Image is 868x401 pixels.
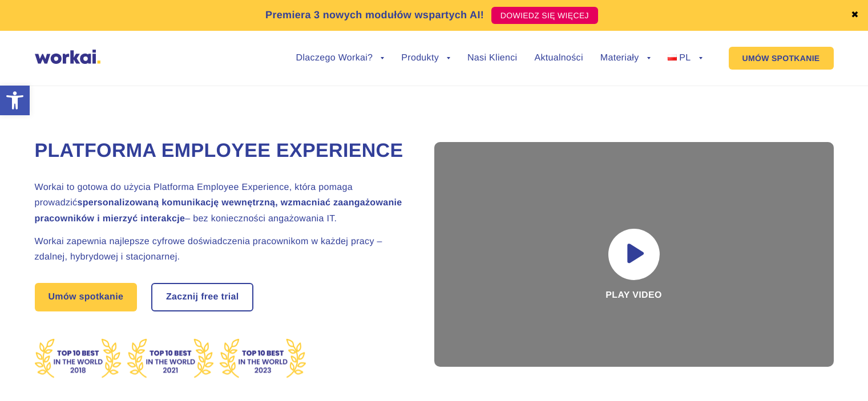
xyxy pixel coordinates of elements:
div: Play video [434,142,834,367]
h2: Workai to gotowa do użycia Platforma Employee Experience, która pomaga prowadzić – bez koniecznoś... [35,180,406,226]
p: Premiera 3 nowych modułów wspartych AI! [265,7,484,23]
a: ✖ [851,11,859,20]
a: UMÓW SPOTKANIE [729,47,834,70]
a: Produkty [401,54,450,63]
a: Umów spotkanie [35,283,138,311]
a: DOWIEDZ SIĘ WIĘCEJ [491,7,598,24]
span: PL [679,53,691,63]
a: Dlaczego Workai? [296,54,385,63]
h2: Workai zapewnia najlepsze cyfrowe doświadczenia pracownikom w każdej pracy – zdalnej, hybrydowej ... [35,234,406,265]
a: Nasi Klienci [467,54,517,63]
a: Aktualności [534,54,583,63]
a: Materiały [600,54,651,63]
strong: spersonalizowaną komunikację wewnętrzną, wzmacniać zaangażowanie pracowników i mierzyć interakcje [35,198,402,223]
a: Zacznij free trial [152,284,253,310]
h1: Platforma Employee Experience [35,138,406,164]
